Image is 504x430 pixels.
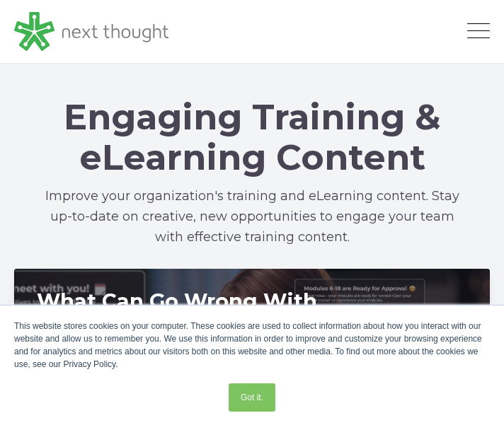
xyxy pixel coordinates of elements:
[40,186,464,248] p: Improve your organization's training and eLearning content. Stay up-to-date on creative, new oppo...
[14,320,490,371] div: This website stores cookies on your computer. These cookies are used to collect information about...
[37,291,323,393] h2: What Can Go Wrong With A Custom Training Project? (And How NextThought Makes It Go Right)
[14,12,168,50] img: LG - NextThought Logo
[229,383,275,412] a: Got it.
[467,23,490,40] button: Open Mobile Menu
[40,97,464,178] h1: Engaging Training & eLearning Content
